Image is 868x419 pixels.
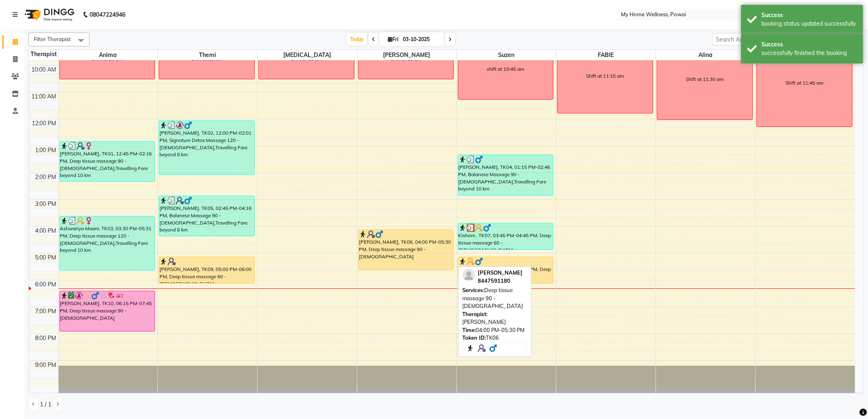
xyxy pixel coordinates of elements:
[463,287,485,293] span: Services:
[761,40,857,49] div: Success
[258,50,357,60] span: [MEDICAL_DATA]
[761,20,857,28] div: booking status updated successfully
[458,257,553,283] div: Kishore , TK08, 05:00 PM-06:00 PM, Deep tissue massage 60 - [DEMOGRAPHIC_DATA]
[686,76,724,83] div: Shift at 11:30 am
[656,50,755,60] span: Alina
[34,334,58,343] div: 8:00 PM
[159,257,254,283] div: [PERSON_NAME], TK09, 05:00 PM-06:00 PM, Deep tissue massage 60 - [DEMOGRAPHIC_DATA]
[40,400,51,409] span: 1 / 1
[34,361,58,369] div: 9:00 PM
[34,280,58,289] div: 6:00 PM
[34,200,58,208] div: 3:00 PM
[60,142,155,181] div: [PERSON_NAME], TK01, 12:45 PM-02:16 PM, Deep tissue massage 90 - [DEMOGRAPHIC_DATA],Travelling Fa...
[34,253,58,262] div: 5:00 PM
[463,334,486,341] span: Token ID:
[556,50,656,60] span: FABIE
[34,146,58,155] div: 1:00 PM
[60,291,155,331] div: [PERSON_NAME], TK10, 06:15 PM-07:45 PM, Deep tissue massage 90 - [DEMOGRAPHIC_DATA]
[158,50,257,60] span: Themi
[478,277,523,285] div: 8447591180
[30,92,58,101] div: 11:00 AM
[487,65,524,73] div: shift at 10:45 am
[463,269,475,281] img: profile
[60,216,155,270] div: Ashwariya Maam, TK03, 03:30 PM-05:31 PM, Deep tissue massage 120 - [DEMOGRAPHIC_DATA],Travelling ...
[31,119,58,128] div: 12:00 PM
[458,223,553,249] div: Kishore , TK07, 03:45 PM-04:45 PM, Deep tissue massage 60 - [DEMOGRAPHIC_DATA]
[34,36,71,42] span: Filter Therapist
[34,227,58,235] div: 4:00 PM
[347,33,367,46] span: Today
[59,50,158,60] span: Anima
[159,121,254,175] div: [PERSON_NAME], TK02, 12:00 PM-02:01 PM, Signature Detox Massage 120 - [DEMOGRAPHIC_DATA],Travelli...
[34,173,58,181] div: 2:00 PM
[761,49,857,57] div: successfully finished the booking
[463,334,527,342] div: TK06
[785,79,823,87] div: Shift at 11:45 am
[458,155,553,195] div: [PERSON_NAME], TK04, 01:15 PM-02:46 PM, Balanese Massage 90 - [DEMOGRAPHIC_DATA],Travelling Fare ...
[586,72,624,80] div: Shift at 11:15 am
[463,310,527,326] div: [PERSON_NAME]
[478,269,523,276] span: [PERSON_NAME]
[386,36,400,42] span: Fri
[463,311,488,317] span: Therapist:
[463,326,527,334] div: 04:00 PM-05:30 PM
[712,33,783,46] input: Search Appointment
[463,327,476,333] span: Time:
[90,3,125,26] b: 08047224946
[21,3,77,26] img: logo
[159,196,254,236] div: [PERSON_NAME], TK05, 02:45 PM-04:16 PM, Balanese Massage 90 - [DEMOGRAPHIC_DATA],Travelling Fare ...
[457,50,556,60] span: Suzen
[463,287,523,309] span: Deep tissue massage 90 - [DEMOGRAPHIC_DATA]
[761,11,857,20] div: Success
[359,230,454,270] div: [PERSON_NAME], TK06, 04:00 PM-05:30 PM, Deep tissue massage 90 - [DEMOGRAPHIC_DATA]
[30,65,58,74] div: 10:00 AM
[34,307,58,316] div: 7:00 PM
[400,33,441,46] input: 2025-10-03
[357,50,457,60] span: [PERSON_NAME]
[29,50,58,59] div: Therapist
